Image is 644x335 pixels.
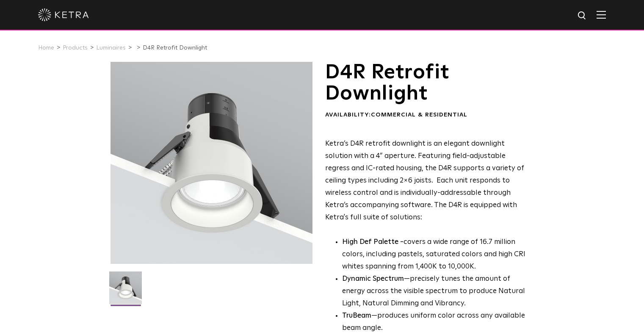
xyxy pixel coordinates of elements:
[597,11,606,19] img: Hamburger%20Nav.svg
[109,271,142,310] img: D4R Retrofit Downlight
[342,236,531,273] p: covers a wide range of 16.7 million colors, including pastels, saturated colors and high CRI whit...
[342,273,531,310] li: —precisely tunes the amount of energy across the visible spectrum to produce Natural Light, Natur...
[38,45,54,51] a: Home
[38,8,89,21] img: ketra-logo-2019-white
[342,275,404,282] strong: Dynamic Spectrum
[143,45,207,51] a: D4R Retrofit Downlight
[371,112,467,118] span: Commercial & Residential
[342,238,404,246] strong: High Def Palette -
[63,45,88,51] a: Products
[96,45,126,51] a: Luminaires
[342,312,371,319] strong: TruBeam
[325,111,531,119] div: Availability:
[325,62,531,105] h1: D4R Retrofit Downlight
[342,310,531,335] li: —produces uniform color across any available beam angle.
[325,138,531,224] p: Ketra’s D4R retrofit downlight is an elegant downlight solution with a 4” aperture. Featuring fie...
[577,11,588,21] img: search icon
